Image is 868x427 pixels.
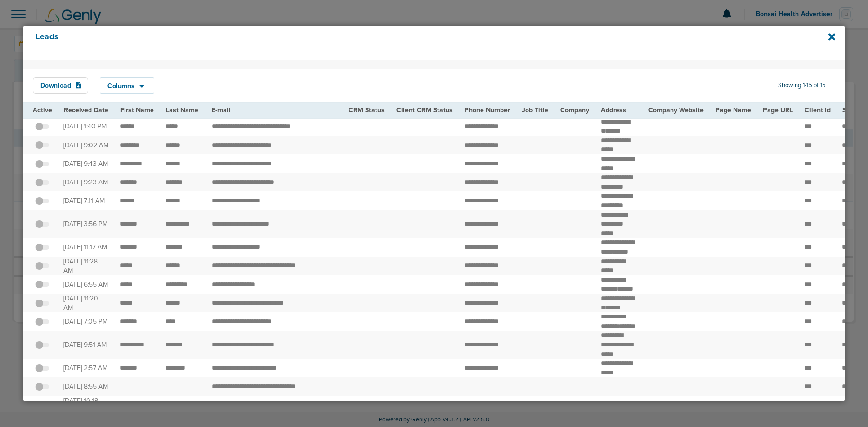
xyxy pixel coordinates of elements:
td: [DATE] 9:43 AM [58,154,114,173]
td: [DATE] 9:02 AM [58,136,114,154]
span: Phone Number [465,106,510,114]
td: [DATE] 6:55 AM [58,275,114,294]
span: Active [33,106,52,114]
span: Client Id [805,106,831,114]
td: [DATE] 11:20 AM [58,294,114,312]
th: Company Website [642,103,709,118]
th: Page Name [709,103,757,118]
td: [DATE] 7:05 PM [58,312,114,331]
td: [DATE] 8:55 AM [58,377,114,396]
th: Address [595,103,642,118]
span: First Name [120,106,154,114]
th: Company [555,103,595,118]
td: [DATE] 9:23 AM [58,173,114,191]
span: CRM Status [349,106,385,114]
span: Columns [107,83,134,90]
span: Showing 1-15 of 15 [778,82,826,90]
th: Job Title [516,103,555,118]
td: [DATE] 10:18 AM [58,396,114,415]
span: Source [842,106,863,114]
td: [DATE] 9:51 AM [58,331,114,359]
td: [DATE] 2:57 AM [58,359,114,377]
td: [DATE] 11:28 AM [58,257,114,275]
h4: Leads [36,32,756,54]
button: Download [33,77,89,94]
th: Client CRM Status [391,103,459,118]
span: Received Date [64,106,108,114]
td: [DATE] 1:40 PM [58,118,114,136]
td: [DATE] 7:11 AM [58,191,114,210]
td: [DATE] 3:56 PM [58,210,114,238]
span: Last Name [166,106,198,114]
span: E-mail [212,106,231,114]
td: [DATE] 11:17 AM [58,238,114,256]
span: Page URL [763,106,793,114]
